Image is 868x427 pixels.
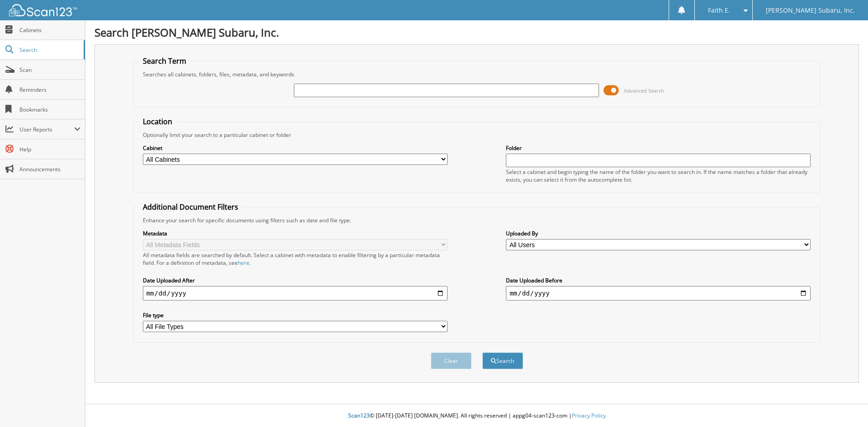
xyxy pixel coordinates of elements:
[19,165,80,173] span: Announcements
[348,412,370,419] span: Scan123
[624,87,664,94] span: Advanced Search
[143,230,448,237] label: Metadata
[9,4,77,16] img: scan123-logo-white.svg
[506,168,811,183] div: Select a cabinet and begin typing the name of the folder you want to search in. If the name match...
[19,86,80,94] span: Reminders
[506,144,811,152] label: Folder
[143,251,448,267] div: All metadata fields are searched by default. Select a cabinet with metadata to enable filtering b...
[506,286,811,300] input: end
[431,352,472,369] button: Clear
[19,106,80,113] span: Bookmarks
[19,46,79,54] span: Search
[238,259,250,267] a: here
[94,25,859,40] h1: Search [PERSON_NAME] Subaru, Inc.
[708,8,730,13] span: Faith E.
[138,216,816,224] div: Enhance your search for specific documents using filters such as date and file type.
[19,66,80,74] span: Scan
[85,405,868,427] div: © [DATE]-[DATE] [DOMAIN_NAME]. All rights reserved | appg04-scan123-com |
[143,286,448,300] input: start
[143,311,448,319] label: File type
[138,70,816,78] div: Searches all cabinets, folders, files, metadata, and keywords
[506,230,811,237] label: Uploaded By
[19,145,80,153] span: Help
[138,131,816,139] div: Optionally limit your search to a particular cabinet or folder
[19,126,74,133] span: User Reports
[482,352,523,369] button: Search
[766,8,855,13] span: [PERSON_NAME] Subaru, Inc.
[143,277,448,284] label: Date Uploaded After
[138,56,191,66] legend: Search Term
[138,117,177,127] legend: Location
[138,202,243,212] legend: Additional Document Filters
[572,412,606,419] a: Privacy Policy
[506,277,811,284] label: Date Uploaded Before
[143,144,448,152] label: Cabinet
[19,26,80,34] span: Cabinets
